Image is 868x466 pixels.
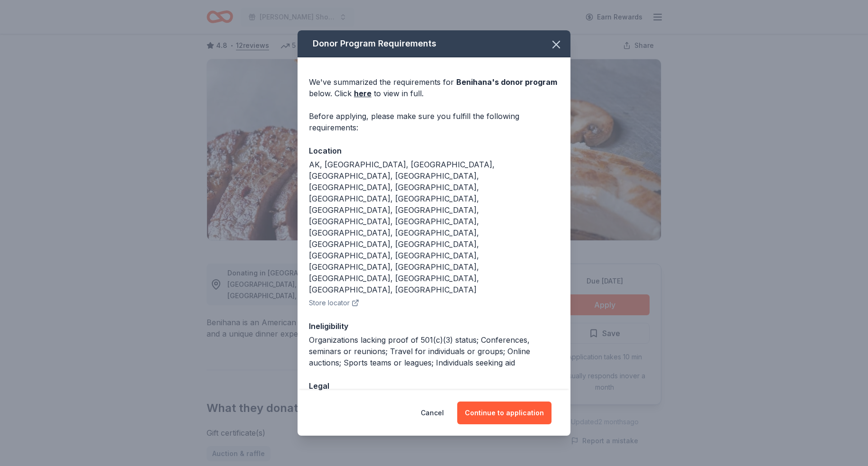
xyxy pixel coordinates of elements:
[309,334,559,368] div: Organizations lacking proof of 501(c)(3) status; Conferences, seminars or reunions; Travel for in...
[309,159,559,295] div: AK, [GEOGRAPHIC_DATA], [GEOGRAPHIC_DATA], [GEOGRAPHIC_DATA], [GEOGRAPHIC_DATA], [GEOGRAPHIC_DATA]...
[309,110,559,133] div: Before applying, please make sure you fulfill the following requirements:
[309,320,559,332] div: Ineligibility
[298,30,570,57] div: Donor Program Requirements
[309,145,559,157] div: Location
[457,402,552,424] button: Continue to application
[309,297,359,309] button: Store locator
[309,76,559,99] div: We've summarized the requirements for below. Click to view in full.
[421,402,444,424] button: Cancel
[456,77,557,87] span: Benihana 's donor program
[354,88,371,99] a: here
[309,380,559,392] div: Legal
